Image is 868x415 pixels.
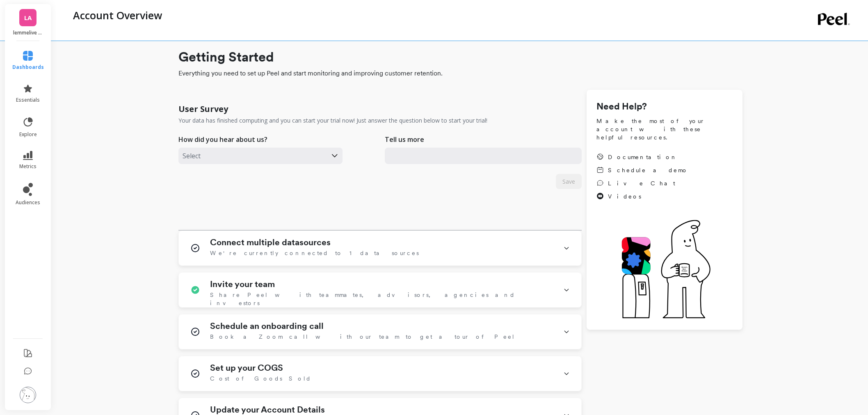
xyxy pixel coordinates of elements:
[210,237,331,247] h1: Connect multiple datasources
[210,374,311,383] span: Cost of Goods Sold
[210,405,325,415] h1: Update your Account Details
[13,30,43,36] p: lemmelive - Amazon
[178,68,742,78] span: Everything you need to set up Peel and start monitoring and improving customer retention.
[19,131,37,138] span: explore
[210,279,275,289] h1: Invite your team
[16,199,40,206] span: audiences
[210,363,283,373] h1: Set up your COGS
[608,179,675,187] span: Live Chat
[178,135,267,144] p: How did you hear about us?
[210,321,324,331] h1: Schedule an onboarding call
[178,47,742,67] h1: Getting Started
[608,192,641,201] span: Videos
[210,249,419,257] span: We're currently connected to 1 data sources
[20,387,36,403] img: profile picture
[596,117,733,141] span: Make the most of your account with these helpful resources.
[385,135,424,144] p: Tell us more
[178,116,487,125] p: Your data has finished computing and you can start your trial now! Just answer the question below...
[608,166,688,174] span: Schedule a demo
[596,100,733,114] h1: Need Help?
[73,8,162,22] p: Account Overview
[596,166,688,174] a: Schedule a demo
[178,103,228,115] h1: User Survey
[12,64,44,71] span: dashboards
[24,13,32,23] span: LA
[596,192,688,201] a: Videos
[608,153,678,161] span: Documentation
[19,163,37,170] span: metrics
[210,333,515,341] span: Book a Zoom call with our team to get a tour of Peel
[596,153,688,161] a: Documentation
[16,97,40,103] span: essentials
[210,291,553,307] span: Share Peel with teammates, advisors, agencies and investors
